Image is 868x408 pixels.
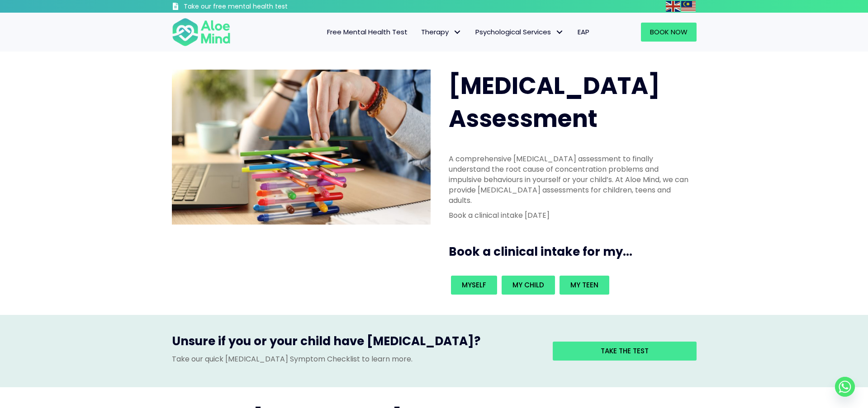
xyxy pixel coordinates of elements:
span: Psychological Services [475,27,564,37]
span: Take the test [601,346,649,356]
span: Therapy [421,27,462,37]
a: Myself [451,276,497,295]
span: [MEDICAL_DATA] Assessment [449,69,660,135]
img: ADHD photo [172,70,431,225]
a: Take the test [553,342,697,361]
a: TherapyTherapy: submenu [414,23,469,42]
h3: Book a clinical intake for my... [449,244,700,260]
p: Book a clinical intake [DATE] [449,210,691,220]
img: Aloe mind Logo [172,17,231,47]
p: Take our quick [MEDICAL_DATA] Symptom Checklist to learn more. [172,354,539,364]
span: Psychological Services: submenu [553,26,566,39]
a: Malay [681,1,697,11]
span: Myself [462,280,486,290]
img: en [666,1,680,12]
a: EAP [571,23,596,42]
a: My teen [560,276,609,295]
p: A comprehensive [MEDICAL_DATA] assessment to finally understand the root cause of concentration p... [449,154,691,206]
img: ms [681,1,696,12]
span: Book Now [650,27,688,37]
a: Psychological ServicesPsychological Services: submenu [469,23,571,42]
a: Whatsapp [835,377,855,397]
a: Book Now [641,23,697,42]
h3: Unsure if you or your child have [MEDICAL_DATA]? [172,333,539,354]
span: My teen [570,280,598,290]
a: Take our free mental health test [172,2,336,13]
span: EAP [578,27,589,37]
a: My child [502,276,555,295]
h3: Take our free mental health test [184,2,336,11]
a: English [666,1,681,11]
a: Free Mental Health Test [320,23,414,42]
span: Therapy: submenu [451,26,464,39]
div: Book an intake for my... [449,273,691,297]
span: Free Mental Health Test [327,27,408,37]
nav: Menu [242,23,596,42]
span: My child [512,280,544,290]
